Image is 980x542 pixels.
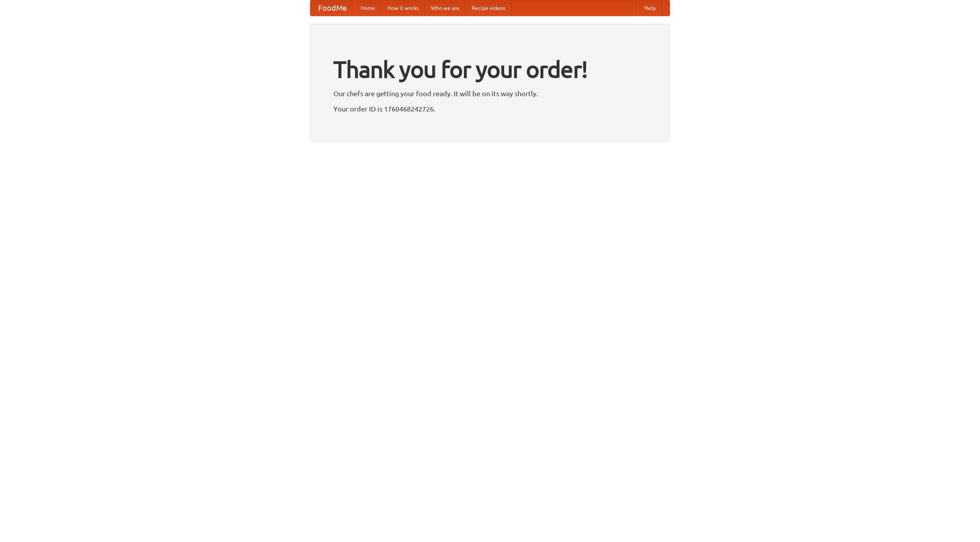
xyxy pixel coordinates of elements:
a: FoodMe [310,0,354,16]
a: How it works [381,0,425,16]
a: Recipe videos [465,0,511,16]
h1: Thank you for your order! [333,51,647,88]
a: Help [638,0,662,16]
p: Our chefs are getting your food ready. It will be on its way shortly. [333,88,647,99]
a: Who we are [425,0,465,16]
p: Your order ID is 1760468242726. [333,103,647,115]
a: Home [354,0,381,16]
